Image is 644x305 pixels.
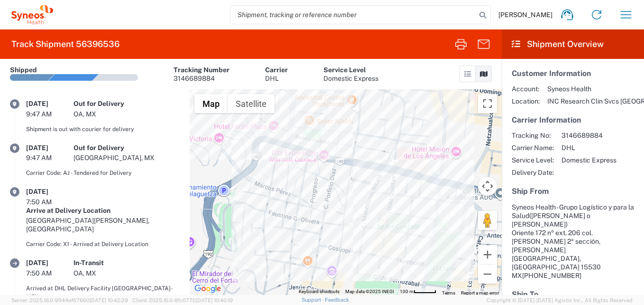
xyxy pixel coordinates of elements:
button: Show satellite imagery [228,94,275,113]
span: Location: [512,97,540,105]
div: OA, MX [74,110,180,118]
div: [GEOGRAPHIC_DATA], MX [74,153,180,162]
div: [DATE] [26,258,74,267]
div: OA, MX [74,269,180,277]
button: Keyboard shortcuts [299,288,340,295]
span: ([PERSON_NAME] o [PERSON_NAME]) [512,212,590,228]
a: Report a map error [461,290,499,295]
div: Carrier Code: AJ - Tendered for Delivery [26,169,180,177]
span: Account: [512,85,540,93]
div: Arrived at DHL Delivery Facility [GEOGRAPHIC_DATA]-MEX [26,284,180,301]
span: [PHONE_NUMBER] [522,272,581,279]
span: Oriente 172 nº ext. 206 col. [PERSON_NAME] 2ª sección, [PERSON_NAME] [512,229,600,254]
a: Feedback [325,297,349,303]
button: Map camera controls [478,177,497,196]
div: [GEOGRAPHIC_DATA][PERSON_NAME], [GEOGRAPHIC_DATA] [26,216,180,233]
img: Google [192,283,223,295]
span: [PERSON_NAME] [498,10,552,19]
span: Domestic Express [561,156,616,164]
div: Carrier Code: X1 - Arrived at Delivery Location [26,240,180,248]
span: Service Level: [512,156,554,164]
span: DHL [561,143,616,152]
div: Service Level [323,66,378,74]
span: Syneos Health - Grupo Logístico y para la Salud [512,203,634,219]
div: 9:47 AM [26,153,74,162]
a: Support [302,297,325,303]
span: Server: 2025.16.0-9544af67660 [11,297,128,303]
div: Carrier [265,66,288,74]
button: Drag Pegman onto the map to open Street View [478,211,497,230]
div: 7:50 AM [26,198,74,206]
div: [DATE] [26,99,74,108]
div: Tracking Number [174,66,230,74]
div: 9:47 AM [26,110,74,118]
div: Domestic Express [323,74,378,83]
span: Carrier Name: [512,143,554,152]
span: Tracking No: [512,131,554,140]
div: Shipped [10,66,37,74]
div: DHL [265,74,288,83]
div: Shipment is out with courier for delivery [26,125,180,133]
a: Terms [442,290,455,295]
div: In-Transit [74,258,180,267]
button: Toggle fullscreen view [478,94,497,113]
div: Arrive at Delivery Location [26,206,180,215]
input: Shipment, tracking or reference number [230,6,476,24]
span: 100 m [400,289,414,294]
span: Client: 2025.16.0-8fc0770 [132,297,233,303]
span: 3146689884 [561,131,616,140]
h5: Ship To [512,290,634,299]
div: [DATE] [26,187,74,196]
span: [DATE] 10:42:29 [90,297,128,303]
span: Copyright © [DATE]-[DATE] Agistix Inc., All Rights Reserved [487,296,633,305]
header: Shipment Overview [502,29,644,59]
div: [DATE] [26,143,74,152]
h2: Track Shipment 56396536 [11,38,120,50]
address: [GEOGRAPHIC_DATA], [GEOGRAPHIC_DATA] 15530 MX [512,203,634,280]
h5: Customer Information [512,69,634,78]
button: Zoom out [478,265,497,284]
span: Map data ©2025 INEGI [345,289,394,294]
a: Open this area in Google Maps (opens a new window) [192,283,223,295]
div: 7:50 AM [26,269,74,277]
h5: Carrier Information [512,115,634,124]
div: 3146689884 [174,74,230,83]
span: [DATE] 10:40:19 [196,297,233,303]
div: Out for Delivery [74,99,180,108]
h5: Ship From [512,187,634,196]
button: Map Scale: 100 m per 44 pixels [397,288,439,295]
button: Show street map [194,94,228,113]
button: Zoom in [478,245,497,264]
span: Delivery Date: [512,168,554,177]
div: Out for Delivery [74,143,180,152]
